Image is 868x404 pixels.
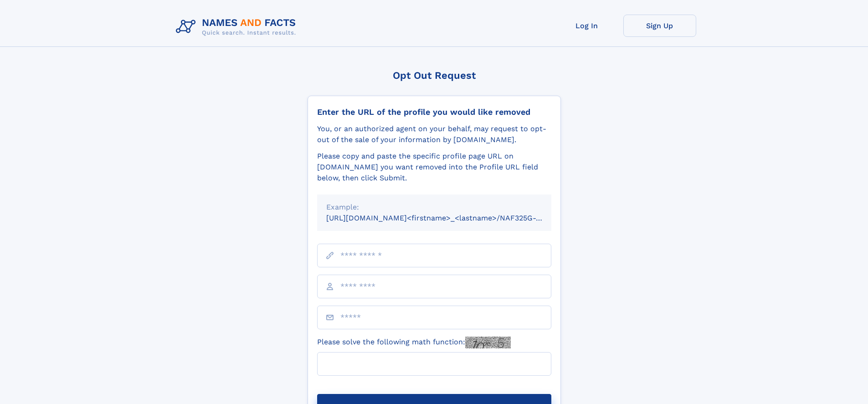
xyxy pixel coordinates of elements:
[326,214,569,222] small: [URL][DOMAIN_NAME]<firstname>_<lastname>/NAF325G-xxxxxxxx
[550,15,623,37] a: Log In
[317,123,551,145] div: You, or an authorized agent on your behalf, may request to opt-out of the sale of your informatio...
[317,107,551,117] div: Enter the URL of the profile you would like removed
[308,70,561,81] div: Opt Out Request
[326,202,542,213] div: Example:
[623,15,696,37] a: Sign Up
[317,151,551,184] div: Please copy and paste the specific profile page URL on [DOMAIN_NAME] you want removed into the Pr...
[172,15,303,39] img: Logo Names and Facts
[317,337,511,348] label: Please solve the following math function:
